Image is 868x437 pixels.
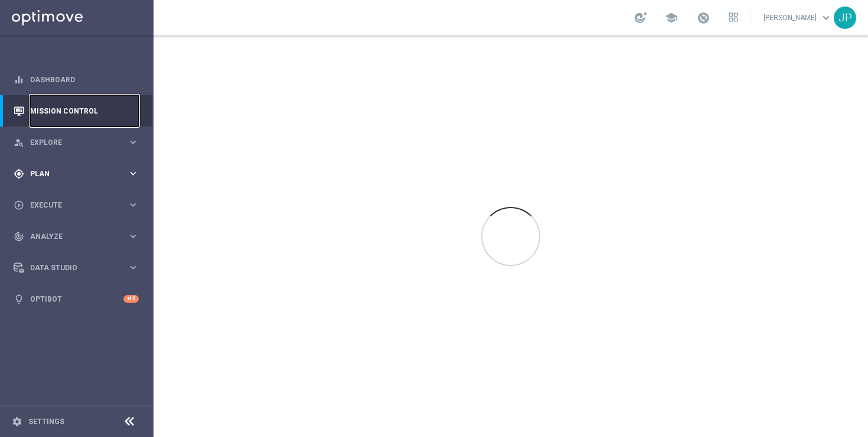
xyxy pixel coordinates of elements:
[834,7,856,29] div: JP
[13,294,139,304] button: lightbulb Optibot +10
[30,170,128,177] span: Plan
[14,231,24,242] i: track_changes
[30,202,128,209] span: Execute
[128,262,139,273] i: keyboard_arrow_right
[13,138,139,147] button: person_search Explore keyboard_arrow_right
[13,75,139,85] button: equalizer Dashboard
[13,232,139,241] button: track_changes Analyze keyboard_arrow_right
[14,283,139,315] div: Optibot
[14,200,24,211] i: play_circle_outline
[13,169,139,179] button: gps_fixed Plan keyboard_arrow_right
[665,11,678,24] span: school
[30,95,139,127] a: Mission Control
[14,75,24,85] i: equalizer
[128,199,139,211] i: keyboard_arrow_right
[14,294,24,305] i: lightbulb
[30,139,128,146] span: Explore
[14,137,24,148] i: person_search
[13,106,139,116] button: Mission Control
[14,169,24,179] i: gps_fixed
[13,263,139,273] button: Data Studio keyboard_arrow_right
[14,200,128,211] div: Execute
[30,283,123,315] a: Optibot
[762,9,834,27] a: [PERSON_NAME]keyboard_arrow_down
[128,231,139,242] i: keyboard_arrow_right
[12,416,22,427] i: settings
[128,137,139,148] i: keyboard_arrow_right
[30,64,139,95] a: Dashboard
[128,168,139,179] i: keyboard_arrow_right
[14,64,139,95] div: Dashboard
[123,295,139,303] div: +10
[14,263,128,273] div: Data Studio
[14,231,128,242] div: Analyze
[820,11,833,24] span: keyboard_arrow_down
[14,137,128,148] div: Explore
[30,233,128,240] span: Analyze
[28,418,64,425] a: Settings
[13,200,139,210] button: play_circle_outline Execute keyboard_arrow_right
[14,169,128,179] div: Plan
[14,95,139,127] div: Mission Control
[30,264,128,271] span: Data Studio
